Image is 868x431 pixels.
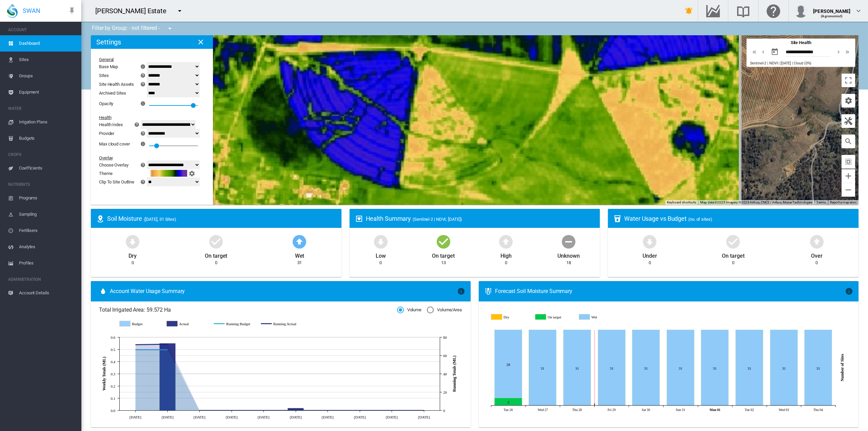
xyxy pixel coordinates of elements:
[844,48,851,56] md-icon: icon-chevron-double-right
[95,6,173,16] div: [PERSON_NAME] Estate
[294,409,297,412] circle: Running Actual 31 Jul 0.02
[163,22,177,35] button: icon-menu-down
[667,200,696,205] button: Keyboard shortcuts
[386,415,398,419] tspan: [DATE]
[120,321,160,327] g: Budget
[99,306,397,314] span: Total Irrigated Area: 59.572 Ha
[813,408,823,412] tspan: Thu 04
[87,22,179,35] div: Filter by Group: - not filtered -
[187,169,197,177] button: icon-cog
[176,7,184,15] md-icon: icon-menu-down
[166,348,169,351] circle: Running Budget 3 Jul 66.4
[288,408,304,410] g: Actual 31 Jul 0.02
[452,355,457,392] tspan: Running Totals (ML)
[537,408,548,412] tspan: Wed 27
[835,48,842,56] md-icon: icon-chevron-right
[99,179,134,184] div: Clip To Site Outline
[326,409,329,412] circle: Running Actual 7 Aug 0.02
[258,415,270,419] tspan: [DATE]
[397,307,421,313] md-radio-button: Volume
[495,288,845,295] div: Forecast Soil Moisture Summary
[19,68,76,84] span: Groups
[111,409,116,413] tspan: 0.0
[854,7,863,15] md-icon: icon-chevron-down
[804,330,832,406] g: Wet Sep 04, 2025 31
[19,52,76,68] span: Sites
[8,274,76,285] span: ADMINISTRATION
[297,260,302,266] div: 31
[144,217,176,222] span: ([DATE], 31 Sites)
[130,415,141,419] tspan: [DATE]
[230,409,233,412] circle: Running Actual 17 Jul 0
[19,114,76,130] span: Irrigation Plans
[725,233,741,250] md-icon: icon-checkbox-marked-circle
[830,200,856,204] a: Report a map error
[745,408,754,412] tspan: Tue 02
[194,415,205,419] tspan: [DATE]
[99,122,123,127] div: Health Index
[99,91,148,96] div: Archived Sites
[23,6,40,15] span: SWAN
[96,215,104,223] md-icon: icon-map-marker-radius
[566,260,571,266] div: 18
[19,35,76,52] span: Dashboard
[354,415,366,419] tspan: [DATE]
[688,217,712,222] span: (no. of sites)
[140,99,148,107] md-icon: icon-information
[751,48,758,56] md-icon: icon-chevron-double-left
[8,149,76,160] span: CROPS
[504,408,513,412] tspan: Tue 26
[722,250,744,260] div: On target
[667,330,694,406] g: Wet Aug 31, 2025 31
[322,415,334,419] tspan: [DATE]
[500,250,512,260] div: High
[413,217,462,222] span: (Sentinel-2 | NDVI, [DATE])
[99,131,114,136] div: Provider
[140,62,148,71] md-icon: icon-information
[19,206,76,222] span: Sampling
[642,233,658,250] md-icon: icon-arrow-down-bold-circle
[484,287,492,295] md-icon: icon-thermometer-lines
[563,330,591,406] g: Wet Aug 28, 2025 31
[295,250,304,260] div: Wet
[443,372,447,376] tspan: 40
[572,408,581,412] tspan: Thu 28
[432,250,454,260] div: On target
[139,161,147,169] md-icon: icon-help-circle
[535,314,574,320] g: On target
[262,409,265,412] circle: Running Actual 24 Jul 0
[205,250,227,260] div: On target
[379,260,382,266] div: 0
[842,169,855,183] button: Zoom in
[844,97,852,105] md-icon: icon-cog
[676,408,685,412] tspan: Sun 31
[111,335,116,339] tspan: 0.6
[366,214,595,223] div: Health Summary
[19,130,76,146] span: Budgets
[99,64,118,69] div: Base Map
[139,71,147,79] md-icon: icon-help-circle
[443,390,447,394] tspan: 20
[632,330,659,406] g: Wet Aug 30, 2025 31
[68,7,76,15] md-icon: icon-pin
[732,260,734,266] div: 0
[608,408,616,412] tspan: Fri 29
[111,348,116,352] tspan: 0.5
[700,200,812,204] span: Map data ©2025 Imagery ©2025 Airbus, CNES / Airbus, Maxar Technologies
[138,178,148,186] button: icon-help-circle
[441,260,446,266] div: 13
[842,183,855,197] button: Zoom out
[358,409,361,412] circle: Running Actual 14 Aug 0.02
[491,314,530,320] g: Dry
[498,233,514,250] md-icon: icon-arrow-up-bold-circle
[99,141,130,146] div: Max cloud cover
[373,233,389,250] md-icon: icon-arrow-down-bold-circle
[166,24,174,33] md-icon: icon-menu-down
[759,48,767,56] md-icon: icon-chevron-left
[768,45,782,59] button: md-calendar
[134,343,137,346] circle: Running Actual 26 Jun 71.88
[624,214,853,223] div: Water Usage vs Budget
[134,348,137,351] circle: Running Budget 26 Jun 66.4
[167,321,207,327] g: Actual
[194,35,208,49] button: icon-close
